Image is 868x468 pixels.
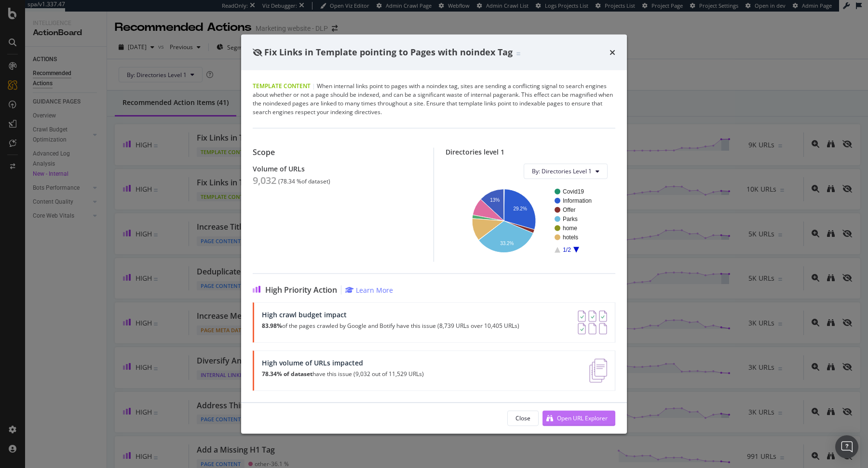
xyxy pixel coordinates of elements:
text: home [563,225,577,232]
text: Parks [563,216,578,222]
div: Open Intercom Messenger [835,435,858,458]
p: have this issue (9,032 out of 11,529 URLs) [262,370,424,377]
div: times [610,46,615,59]
div: Learn More [356,285,393,294]
span: Fix Links in Template pointing to Pages with noindex Tag [264,46,513,58]
text: 13% [490,197,500,203]
span: Template Content [253,81,311,90]
img: AY0oso9MOvYAAAAASUVORK5CYII= [578,310,607,334]
span: High Priority Action [265,285,337,294]
div: ( 78.34 % of dataset ) [278,178,330,184]
div: modal [241,35,627,434]
strong: 83.98% [262,321,282,329]
text: hotels [563,234,578,241]
div: Close [515,414,530,422]
div: High volume of URLs impacted [262,358,424,366]
p: of the pages crawled by Google and Botify have this issue (8,739 URLs over 10,405 URLs) [262,322,519,329]
text: 1/2 [563,247,571,253]
text: Information [563,197,592,204]
div: Scope [253,147,422,156]
text: 33.2% [500,241,514,246]
button: By: Directories Level 1 [524,163,608,179]
div: Directories level 1 [446,147,615,156]
img: e5DMFwAAAABJRU5ErkJggg== [589,358,607,382]
div: When internal links point to pages with a noindex tag, sites are sending a conflicting signal to ... [253,81,615,116]
div: High crawl budget impact [262,310,519,318]
button: Open URL Explorer [542,410,615,426]
button: Close [507,410,539,426]
text: Offer [563,207,575,213]
svg: A chart. [453,186,608,254]
text: Covid19 [563,188,584,195]
strong: 78.34% of dataset [262,369,312,377]
text: 29.2% [513,206,527,211]
div: 9,032 [253,174,276,186]
div: eye-slash [253,49,262,56]
div: Open URL Explorer [557,414,608,422]
span: | [312,81,315,90]
a: Learn More [345,285,393,294]
img: Equal [516,52,520,55]
div: Volume of URLs [253,164,422,172]
span: By: Directories Level 1 [532,167,592,175]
